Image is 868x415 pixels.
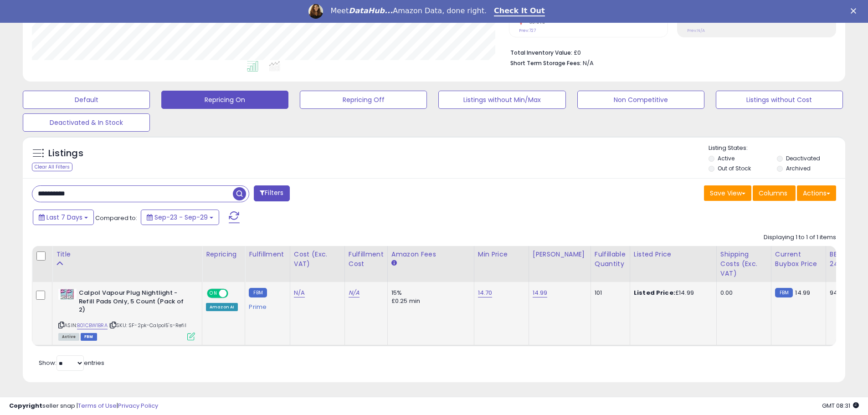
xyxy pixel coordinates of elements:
span: 14.99 [795,288,810,297]
a: Check It Out [494,6,545,16]
span: Columns [759,189,787,198]
label: Archived [786,164,811,172]
div: Listed Price [634,250,713,259]
small: FBM [775,288,793,297]
div: [PERSON_NAME] [533,250,587,259]
a: 14.99 [533,288,548,297]
strong: Copyright [9,401,42,410]
small: FBM [249,288,267,297]
span: FBM [81,333,97,341]
button: Sep-23 - Sep-29 [141,210,219,225]
button: Filters [254,185,289,201]
div: ASIN: [58,289,195,339]
div: 101 [595,289,623,297]
a: N/A [349,288,360,297]
button: Save View [704,185,751,201]
b: Calpol Vapour Plug Nightlight - Refill Pads Only, 5 Count (Pack of 2) [79,289,190,317]
button: Default [23,91,150,109]
div: Fulfillment [249,250,286,259]
div: Prime [249,300,282,311]
button: Non Competitive [577,91,704,109]
div: £0.25 min [391,297,467,305]
label: Active [718,154,734,162]
a: Terms of Use [78,401,117,410]
i: DataHub... [349,6,393,15]
small: Amazon Fees. [391,259,397,267]
span: N/A [583,59,594,67]
h5: Listings [48,147,83,160]
b: Total Inventory Value: [510,49,572,56]
label: Out of Stock [718,164,751,172]
div: Title [56,250,198,259]
button: Listings without Cost [716,91,843,109]
span: Compared to: [95,214,137,222]
span: Sep-23 - Sep-29 [154,213,208,222]
a: 14.70 [478,288,493,297]
div: 94% [830,289,860,297]
div: Repricing [206,250,241,259]
div: Fulfillment Cost [349,250,384,269]
small: Prev: N/A [687,28,705,33]
div: Amazon AI [206,303,238,311]
b: Listed Price: [634,288,675,297]
div: Current Buybox Price [775,250,822,269]
img: Profile image for Georgie [308,4,323,19]
div: Cost (Exc. VAT) [294,250,341,269]
label: Deactivated [786,154,820,162]
span: | SKU: SF-2pk-Calpol5's-Refil [109,322,186,329]
a: Privacy Policy [118,401,158,410]
div: Shipping Costs (Exc. VAT) [720,250,767,278]
li: £0 [510,46,829,57]
button: Last 7 Days [33,210,94,225]
div: BB Share 24h. [830,250,863,269]
p: Listing States: [709,144,845,153]
div: seller snap | | [9,402,158,410]
a: B01CBW1BRA [77,322,108,329]
div: Amazon Fees [391,250,470,259]
div: Fulfillable Quantity [595,250,626,269]
small: -33.01% [523,19,545,26]
div: Meet Amazon Data, done right. [330,6,487,15]
span: ON [208,290,219,297]
img: 41gttV8iYsL._SL40_.jpg [58,289,77,300]
a: N/A [294,288,305,297]
button: Deactivated & In Stock [23,113,150,132]
div: Clear All Filters [32,163,72,171]
b: Short Term Storage Fees: [510,59,581,67]
button: Listings without Min/Max [438,91,565,109]
span: All listings currently available for purchase on Amazon [58,333,79,341]
span: 2025-10-7 08:31 GMT [822,401,859,410]
div: 0.00 [720,289,764,297]
small: Prev: 727 [519,28,536,33]
span: OFF [227,290,241,297]
div: £14.99 [634,289,709,297]
button: Columns [753,185,796,201]
div: 15% [391,289,467,297]
span: Last 7 Days [46,213,82,222]
div: Displaying 1 to 1 of 1 items [764,233,836,242]
button: Repricing Off [300,91,427,109]
div: Min Price [478,250,525,259]
button: Repricing On [161,91,288,109]
button: Actions [797,185,836,201]
span: Show: entries [39,359,104,367]
div: Close [851,8,860,14]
